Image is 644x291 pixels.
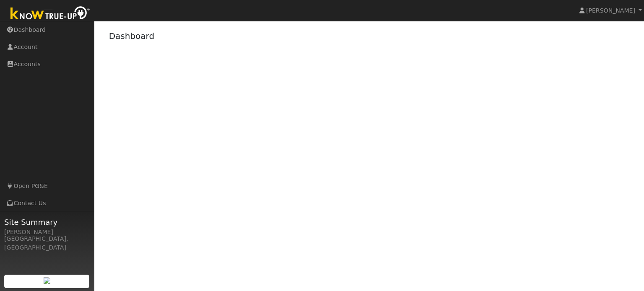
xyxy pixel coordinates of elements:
span: Site Summary [4,216,90,228]
img: retrieve [44,277,50,284]
a: Dashboard [109,31,155,41]
img: Know True-Up [6,5,94,23]
span: [PERSON_NAME] [586,7,635,14]
div: [GEOGRAPHIC_DATA], [GEOGRAPHIC_DATA] [4,234,90,252]
div: [PERSON_NAME] [4,228,90,237]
